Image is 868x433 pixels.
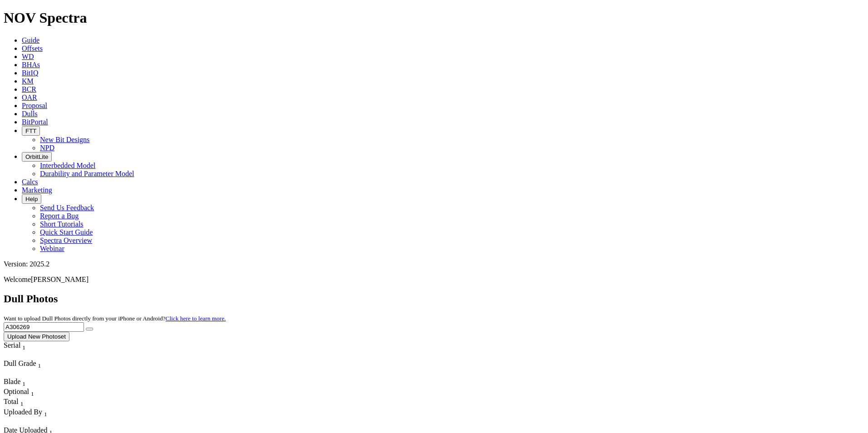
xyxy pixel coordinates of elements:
a: Interbedded Model [40,162,95,169]
span: OrbitLite [25,153,48,160]
p: Welcome [4,276,864,284]
span: Sort None [22,378,25,385]
div: Total Sort None [4,398,35,408]
div: Blade Sort None [4,378,35,388]
span: Optional [4,388,29,395]
span: Serial [4,341,20,349]
input: Search Serial Number [4,322,84,332]
a: Webinar [40,245,64,252]
a: Quick Start Guide [40,228,93,236]
a: NPD [40,144,54,152]
div: Sort None [4,341,42,359]
span: Sort None [22,341,25,349]
a: New Bit Designs [40,136,89,143]
a: Short Tutorials [40,220,84,228]
div: Sort None [4,398,35,408]
a: BitIQ [22,69,38,77]
span: Total [4,398,19,405]
a: Guide [22,36,39,44]
span: Sort None [44,408,47,416]
div: Uploaded By Sort None [4,408,89,418]
span: [PERSON_NAME] [31,276,89,283]
span: Uploaded By [4,408,42,416]
div: Optional Sort None [4,388,35,398]
span: Help [25,196,38,202]
a: Marketing [22,186,52,194]
a: Click here to learn more. [166,315,226,322]
a: Spectra Overview [40,236,92,244]
sub: 1 [44,411,47,418]
div: Column Menu [4,418,89,426]
span: Blade [4,378,20,385]
div: Sort None [4,359,67,378]
sub: 1 [31,390,34,397]
a: Send Us Feedback [40,204,94,212]
sub: 1 [20,401,24,408]
span: Sort None [38,359,41,367]
div: Serial Sort None [4,341,42,351]
a: WD [22,53,34,60]
div: Version: 2025.2 [4,260,864,268]
div: Sort None [4,408,89,426]
sub: 1 [22,344,25,351]
a: Dulls [22,110,38,118]
a: Calcs [22,178,38,186]
a: Report a Bug [40,212,79,220]
h1: NOV Spectra [4,10,864,26]
small: Want to upload Dull Photos directly from your iPhone or Android? [4,315,226,322]
span: Sort None [31,388,34,395]
div: Column Menu [4,351,42,359]
button: OrbitLite [22,152,52,162]
sub: 1 [38,362,41,369]
button: Help [22,194,41,204]
span: Dull Grade [4,359,36,367]
div: Column Menu [4,369,67,378]
a: BHAs [22,61,40,69]
span: FTT [25,128,36,134]
sub: 1 [22,380,25,387]
a: Durability and Parameter Model [40,170,134,177]
button: FTT [22,126,40,136]
div: Dull Grade Sort None [4,359,67,369]
a: Proposal [22,102,47,109]
a: Offsets [22,44,43,52]
a: OAR [22,93,37,101]
a: BitPortal [22,118,48,126]
a: BCR [22,85,36,93]
span: Sort None [20,398,24,405]
div: Sort None [4,388,35,398]
div: Sort None [4,378,35,388]
h2: Dull Photos [4,293,864,305]
a: KM [22,77,34,85]
button: Upload New Photoset [4,332,69,341]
